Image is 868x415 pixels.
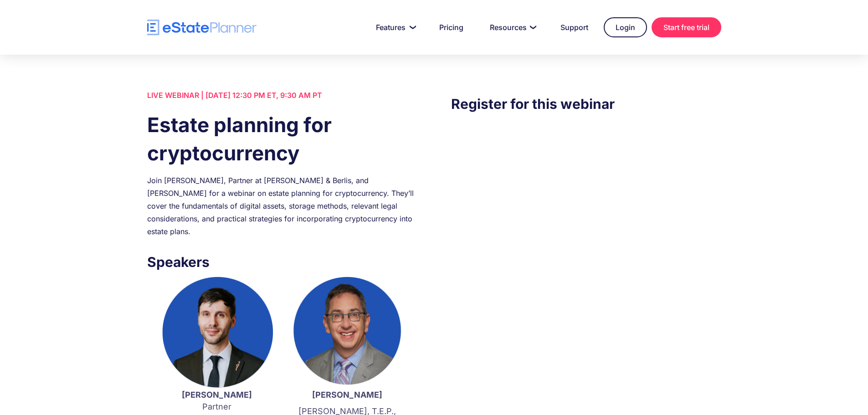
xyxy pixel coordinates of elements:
[604,17,647,37] a: Login
[147,20,257,36] a: home
[147,111,417,167] h1: Estate planning for cryptocurrency
[182,390,252,400] strong: [PERSON_NAME]
[652,17,721,37] a: Start free trial
[161,389,273,413] p: Partner
[147,251,417,272] h3: Speakers
[428,18,474,36] a: Pricing
[451,93,721,114] h3: Register for this webinar
[479,18,545,36] a: Resources
[147,174,417,238] div: Join [PERSON_NAME], Partner at [PERSON_NAME] & Berlis, and [PERSON_NAME] for a webinar on estate ...
[451,133,721,287] iframe: Form 0
[550,18,599,36] a: Support
[365,18,424,36] a: Features
[312,390,382,400] strong: [PERSON_NAME]
[147,89,417,102] div: LIVE WEBINAR | [DATE] 12:30 PM ET, 9:30 AM PT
